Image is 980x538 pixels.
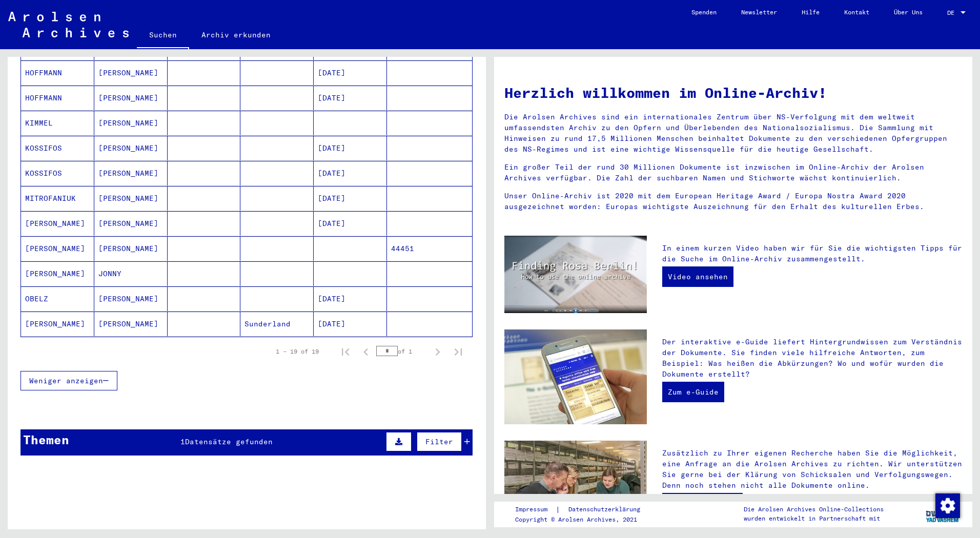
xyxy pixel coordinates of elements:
a: Zum e-Guide [662,382,724,402]
img: video.jpg [504,236,647,313]
button: Filter [417,432,462,451]
mat-cell: [DATE] [314,312,387,336]
h1: Herzlich willkommen im Online-Archiv! [504,82,962,104]
mat-cell: [DATE] [314,60,387,85]
mat-cell: [PERSON_NAME] [94,312,168,336]
div: 1 – 19 of 19 [276,347,319,356]
mat-cell: KOSSIFOS [21,136,94,160]
mat-cell: [PERSON_NAME] [21,236,94,261]
button: Previous page [356,341,376,362]
mat-cell: KOSSIFOS [21,161,94,185]
mat-cell: 44451 [387,236,472,261]
p: Der interaktive e-Guide liefert Hintergrundwissen zum Verständnis der Dokumente. Sie finden viele... [662,337,962,380]
mat-cell: OBELZ [21,286,94,311]
button: Weniger anzeigen [21,371,117,390]
div: | [515,504,652,515]
mat-cell: [PERSON_NAME] [94,161,168,185]
img: yv_logo.png [924,501,962,527]
mat-cell: [DATE] [314,286,387,311]
img: Arolsen_neg.svg [8,12,129,37]
div: Themen [23,430,69,449]
mat-cell: JONNY [94,261,168,286]
span: Filter [425,437,453,446]
mat-cell: HOFFMANN [21,86,94,110]
mat-cell: [PERSON_NAME] [21,211,94,236]
img: Zustimmung ändern [935,493,960,518]
p: Die Arolsen Archives sind ein internationales Zentrum über NS-Verfolgung mit dem weltweit umfasse... [504,112,962,155]
span: DE [947,9,958,16]
mat-cell: HOFFMANN [21,60,94,85]
mat-cell: [PERSON_NAME] [21,261,94,286]
mat-cell: Sunderland [240,312,314,336]
p: wurden entwickelt in Partnerschaft mit [744,514,884,523]
span: Weniger anzeigen [29,376,103,385]
p: Unser Online-Archiv ist 2020 mit dem European Heritage Award / Europa Nostra Award 2020 ausgezeic... [504,191,962,212]
a: Impressum [515,504,556,515]
span: Datensätze gefunden [185,437,273,446]
mat-cell: [PERSON_NAME] [94,186,168,211]
mat-cell: [DATE] [314,211,387,236]
mat-cell: MITROFANIUK [21,186,94,211]
mat-cell: [PERSON_NAME] [94,236,168,261]
mat-cell: [PERSON_NAME] [94,60,168,85]
mat-cell: [DATE] [314,136,387,160]
a: Archiv erkunden [189,23,283,47]
mat-cell: [DATE] [314,86,387,110]
mat-cell: [PERSON_NAME] [21,312,94,336]
mat-cell: [PERSON_NAME] [94,136,168,160]
mat-cell: [DATE] [314,186,387,211]
mat-cell: [PERSON_NAME] [94,86,168,110]
p: Zusätzlich zu Ihrer eigenen Recherche haben Sie die Möglichkeit, eine Anfrage an die Arolsen Arch... [662,448,962,491]
p: Die Arolsen Archives Online-Collections [744,505,884,514]
p: Ein großer Teil der rund 30 Millionen Dokumente ist inzwischen im Online-Archiv der Arolsen Archi... [504,162,962,183]
mat-cell: [DATE] [314,161,387,185]
p: Copyright © Arolsen Archives, 2021 [515,515,652,524]
p: In einem kurzen Video haben wir für Sie die wichtigsten Tipps für die Suche im Online-Archiv zusa... [662,243,962,264]
div: Zustimmung ändern [935,493,959,518]
mat-cell: KIMMEL [21,111,94,135]
a: Datenschutzerklärung [560,504,652,515]
mat-cell: [PERSON_NAME] [94,286,168,311]
button: Last page [448,341,468,362]
a: Video ansehen [662,266,733,287]
button: Next page [427,341,448,362]
mat-cell: [PERSON_NAME] [94,211,168,236]
img: eguide.jpg [504,329,647,424]
a: Suchen [137,23,189,49]
button: First page [335,341,356,362]
img: inquiries.jpg [504,441,647,535]
mat-cell: [PERSON_NAME] [94,111,168,135]
a: Anfrage stellen [662,493,743,513]
div: of 1 [376,346,427,356]
span: 1 [180,437,185,446]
